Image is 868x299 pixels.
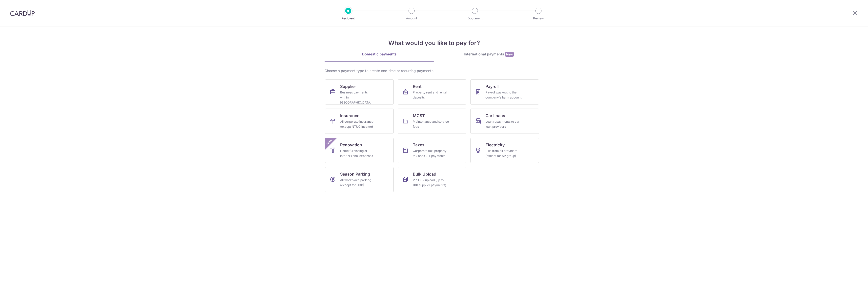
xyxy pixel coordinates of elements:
a: Car LoansLoan repayments to car loan providers [470,109,539,134]
span: Taxes [413,142,424,148]
p: Document [456,16,494,21]
iframe: Opens a widget where you can find more information [835,284,863,296]
span: Supplier [340,83,356,89]
div: All workplace parking (except for HDB) [340,178,376,188]
p: Recipient [330,16,367,21]
div: Choose a payment type to create one-time or recurring payments. [324,68,544,73]
a: ElectricityBills from all providers (except for SP group) [470,138,539,163]
a: RenovationHome furnishing or interior reno-expensesNew [325,138,394,163]
span: Electricity [485,142,505,148]
span: Bulk Upload [413,171,436,177]
a: RentProperty rent and rental deposits [398,79,466,105]
div: Corporate tax, property tax and GST payments [413,148,449,158]
div: All corporate insurance (except NTUC Income) [340,119,376,129]
p: Amount [393,16,430,21]
img: CardUp [10,10,35,16]
a: InsuranceAll corporate insurance (except NTUC Income) [325,109,394,134]
a: MCSTMaintenance and service fees [398,109,466,134]
a: TaxesCorporate tax, property tax and GST payments [398,138,466,163]
p: Review [520,16,557,21]
div: Via CSV upload (up to 100 supplier payments) [413,178,449,188]
span: Season Parking [340,171,370,177]
div: Business payments within [GEOGRAPHIC_DATA] [340,90,376,105]
div: Loan repayments to car loan providers [485,119,522,129]
span: New [505,52,514,57]
a: PayrollPayroll pay-out to the company's bank account [470,79,539,105]
div: Maintenance and service fees [413,119,449,129]
div: Payroll pay-out to the company's bank account [485,90,522,100]
a: SupplierBusiness payments within [GEOGRAPHIC_DATA] [325,79,394,105]
a: Bulk UploadVia CSV upload (up to 100 supplier payments) [398,167,466,192]
span: Rent [413,83,422,89]
a: Season ParkingAll workplace parking (except for HDB) [325,167,394,192]
span: Payroll [485,83,499,89]
span: Renovation [340,142,362,148]
div: Bills from all providers (except for SP group) [485,148,522,158]
div: Property rent and rental deposits [413,90,449,100]
span: MCST [413,113,425,119]
span: Insurance [340,113,359,119]
h4: What would you like to pay for? [324,39,544,48]
span: New [325,138,334,146]
div: International payments [434,52,544,57]
span: Car Loans [485,113,505,119]
div: Home furnishing or interior reno-expenses [340,148,376,158]
div: Domestic payments [324,52,434,57]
